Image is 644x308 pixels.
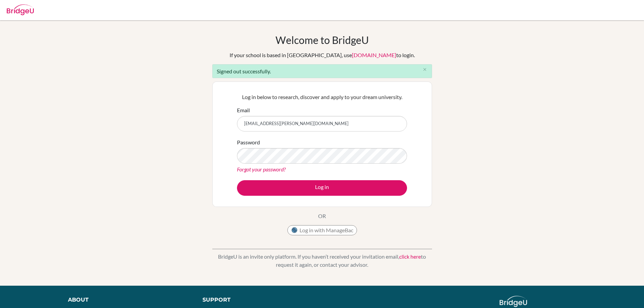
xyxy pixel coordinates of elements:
img: logo_white@2x-f4f0deed5e89b7ecb1c2cc34c3e3d731f90f0f143d5ea2071677605dd97b5244.png [500,296,527,307]
div: If your school is based in [GEOGRAPHIC_DATA], use to login. [230,51,415,59]
p: BridgeU is an invite only platform. If you haven’t received your invitation email, to request it ... [212,253,432,269]
i: close [422,67,427,72]
a: [DOMAIN_NAME] [352,52,396,58]
a: click here [399,253,421,260]
div: Support [202,296,314,304]
p: Log in below to research, discover and apply to your dream university. [237,93,407,101]
a: Forgot your password? [237,166,286,172]
label: Email [237,106,250,114]
h1: Welcome to BridgeU [276,34,369,46]
label: Password [237,138,260,146]
button: Close [418,65,432,75]
button: Log in [237,180,407,196]
button: Log in with ManageBac [287,225,357,235]
div: Signed out successfully. [212,64,432,78]
p: OR [318,212,326,220]
div: About [68,296,187,304]
img: Bridge-U [7,4,34,15]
